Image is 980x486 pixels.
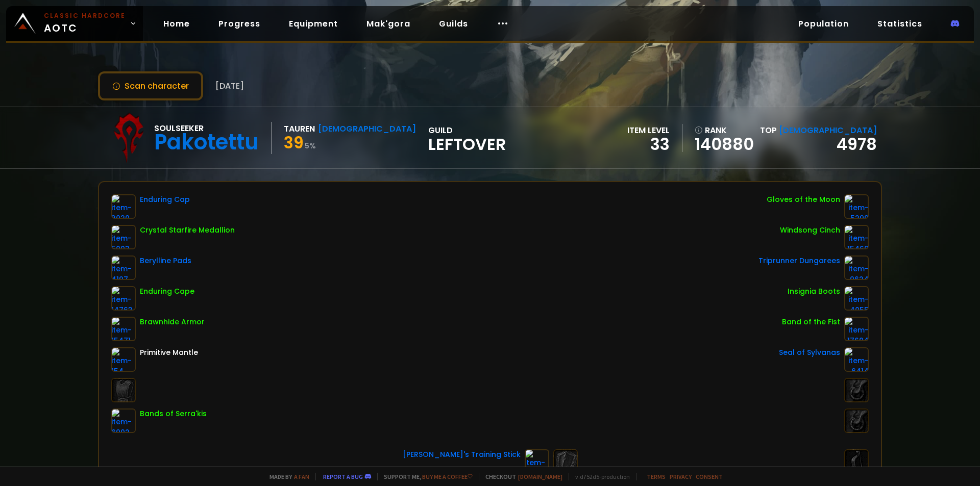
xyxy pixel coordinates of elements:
[377,473,473,480] span: Support me,
[323,473,363,480] a: Report a bug
[779,347,840,358] div: Seal of Sylvanas
[525,449,549,474] img: item-7710
[358,13,419,34] a: Mak'gora
[111,194,136,219] img: item-3020
[518,473,562,480] a: [DOMAIN_NAME]
[403,449,521,460] div: [PERSON_NAME]'s Training Stick
[111,347,136,372] img: item-154
[44,11,126,20] small: Classic Hardcore
[788,286,840,297] div: Insignia Boots
[281,13,346,34] a: Equipment
[111,225,136,249] img: item-5003
[627,124,670,137] div: item level
[760,124,877,137] div: Top
[670,473,692,480] a: Privacy
[695,137,754,152] a: 140880
[790,13,857,34] a: Population
[758,255,840,266] div: Triprunner Dungarees
[111,408,136,433] img: item-6902
[140,194,190,205] div: Enduring Cap
[140,347,198,358] div: Primitive Mantle
[294,473,309,480] a: a fan
[111,286,136,311] img: item-14763
[844,225,869,249] img: item-15469
[6,6,143,41] a: Classic HardcoreAOTC
[569,473,630,480] span: v. d752d5 - production
[155,13,198,34] a: Home
[844,194,869,219] img: item-5299
[154,122,259,135] div: Soulseeker
[305,141,316,151] small: 5 %
[140,286,194,297] div: Enduring Cape
[284,122,315,135] div: Tauren
[647,473,666,480] a: Terms
[111,255,136,280] img: item-4197
[111,317,136,341] img: item-15471
[696,473,723,480] a: Consent
[767,194,840,205] div: Gloves of the Moon
[140,408,207,419] div: Bands of Serra'kis
[695,124,754,137] div: rank
[844,317,869,341] img: item-17694
[98,71,203,100] button: Scan character
[263,473,309,480] span: Made by
[431,13,476,34] a: Guilds
[140,225,235,236] div: Crystal Starfire Medallion
[779,124,877,136] span: [DEMOGRAPHIC_DATA]
[140,255,191,266] div: Berylline Pads
[318,122,416,135] div: [DEMOGRAPHIC_DATA]
[284,131,304,154] span: 39
[154,135,259,150] div: Pakotettu
[844,286,869,311] img: item-4055
[844,347,869,372] img: item-6414
[837,133,877,156] a: 4978
[780,225,840,236] div: Windsong Cinch
[782,317,840,327] div: Band of the Fist
[44,11,126,36] span: AOTC
[428,137,506,152] span: LEFTOVER
[422,473,473,480] a: Buy me a coffee
[844,255,869,280] img: item-9624
[479,473,562,480] span: Checkout
[627,137,670,152] div: 33
[869,13,930,34] a: Statistics
[428,124,506,152] div: guild
[215,80,244,92] span: [DATE]
[140,317,205,327] div: Brawnhide Armor
[210,13,268,34] a: Progress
